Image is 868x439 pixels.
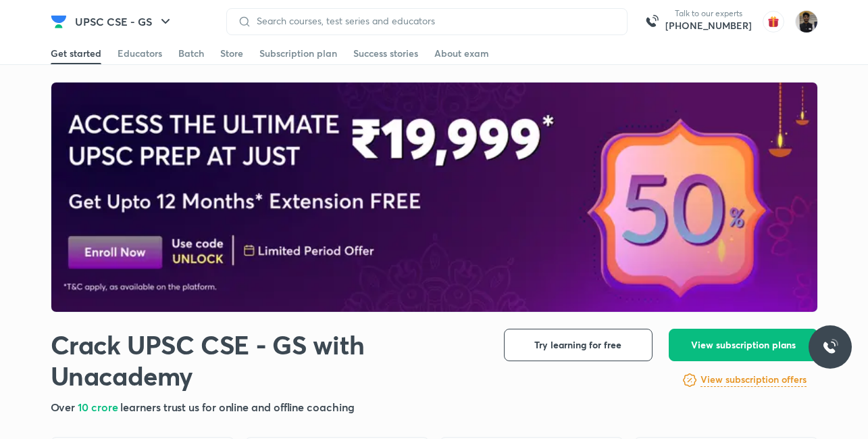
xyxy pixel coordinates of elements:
button: View subscription plans [669,329,818,361]
div: Store [220,47,243,60]
div: Batch [178,47,204,60]
a: Educators [118,43,162,64]
img: ttu [822,339,838,355]
img: avatar [763,11,784,32]
a: Subscription plan [259,43,337,64]
p: Talk to our experts [665,8,752,19]
a: [PHONE_NUMBER] [665,19,752,32]
span: Over [51,400,78,414]
a: Get started [51,43,101,64]
img: call-us [638,8,665,35]
a: Store [220,43,243,64]
span: View subscription plans [691,338,796,352]
button: Try learning for free [504,329,653,361]
a: View subscription offers [700,372,807,388]
div: Subscription plan [259,47,337,60]
img: Vivek Vivek [795,10,818,33]
span: 10 crore [78,400,120,414]
a: About exam [434,43,489,64]
div: Success stories [353,47,418,60]
div: About exam [434,47,489,60]
h1: Crack UPSC CSE - GS with Unacademy [51,329,482,392]
div: Educators [118,47,162,60]
a: Batch [178,43,204,64]
div: Get started [51,47,101,60]
h6: View subscription offers [700,373,807,387]
button: UPSC CSE - GS [67,8,182,35]
span: learners trust us for online and offline coaching [120,400,354,414]
img: Company Logo [51,14,67,30]
input: Search courses, test series and educators [251,16,616,26]
span: Try learning for free [534,338,621,352]
a: Success stories [353,43,418,64]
